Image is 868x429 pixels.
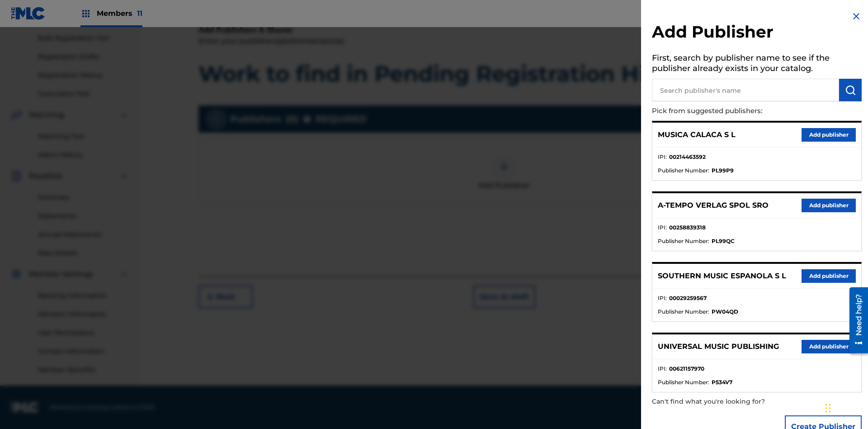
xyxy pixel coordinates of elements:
div: Drag [826,395,831,422]
button: Add publisher [802,199,856,212]
h2: Add Publisher [652,22,862,45]
span: Publisher Number : [658,167,709,175]
span: IPI : [658,224,667,232]
strong: 00621157970 [669,365,704,373]
span: Publisher Number : [658,308,709,316]
p: Can't find what you're looking for? [652,392,810,411]
p: Pick from suggested publishers: [652,101,810,121]
p: A-TEMPO VERLAG SPOL SRO [658,200,769,211]
span: Publisher Number : [658,237,709,245]
span: IPI : [658,294,667,302]
img: Search Works [845,85,856,95]
span: IPI : [658,365,667,373]
strong: 00258839318 [669,224,706,232]
strong: 00029259567 [669,294,707,302]
strong: PW04QD [712,308,738,316]
iframe: Chat Widget [823,386,868,429]
span: IPI : [658,153,667,161]
button: Add publisher [802,340,856,353]
p: SOUTHERN MUSIC ESPANOLA S L [658,271,786,281]
p: UNIVERSAL MUSIC PUBLISHING [658,341,779,352]
h5: First, search by publisher name to see if the publisher already exists in your catalog. [652,50,862,79]
span: 11 [137,9,142,18]
img: MLC Logo [11,7,46,20]
span: Members [97,8,142,19]
input: Search publisher's name [652,79,839,101]
button: Add publisher [802,269,856,283]
strong: PL99P9 [712,167,734,175]
strong: P534V7 [712,378,732,386]
p: MUSICA CALACA S L [658,129,736,140]
button: Add publisher [802,128,856,142]
iframe: Resource Center [843,284,868,358]
strong: PL99QC [712,237,735,245]
img: Top Rightsholders [80,8,91,19]
span: Publisher Number : [658,378,709,386]
strong: 00214463592 [669,153,706,161]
